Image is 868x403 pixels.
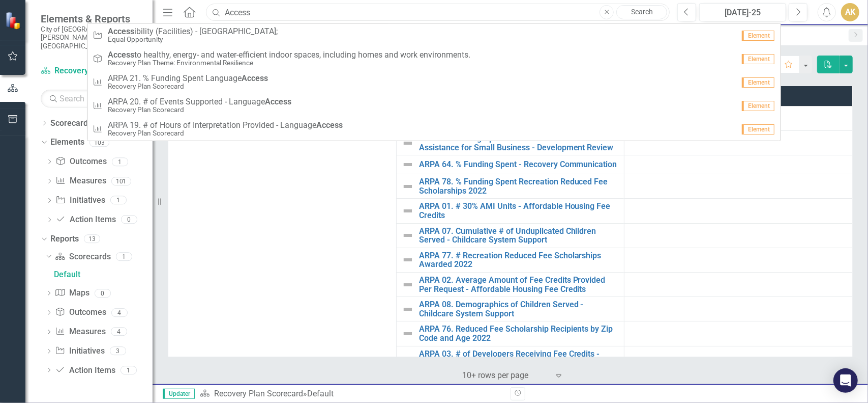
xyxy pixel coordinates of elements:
a: Initiatives [55,195,105,206]
input: Search Below... [41,90,142,108]
span: ARPA 19. # of Hours of Interpretation Provided - Language [108,121,343,130]
span: to healthy, energy- and water-efficient indoor spaces, including homes and work environments. [108,50,470,60]
span: Element [742,124,774,135]
a: to healthy, energy- and water-efficient indoor spaces, including homes and work environments.Reco... [87,47,781,70]
div: » [200,388,503,400]
span: Element [742,31,774,41]
small: Recovery Plan Theme: Environmental Resilience [108,59,470,67]
a: ARPA 40. Demographic Information - Technical Assistance for Small Business - Development Review [419,134,619,152]
a: Recovery Plan Scorecard [41,65,142,77]
a: ibility (Facilities) - [GEOGRAPHIC_DATA];Equal OpportunityElement [87,23,781,47]
a: Scorecards [55,251,110,263]
input: Search ClearPoint... [206,4,670,21]
span: Elements & Reports [41,13,142,25]
a: Measures [55,326,105,338]
img: Not Defined [402,180,414,193]
strong: Access [265,97,291,106]
small: Recovery Plan Scorecard [108,83,268,90]
a: ARPA 07. Cumulative # of Unduplicated Children Served - Childcare System Support [419,227,619,245]
span: ARPA 21. % Funding Spent Language [108,74,268,83]
img: Not Defined [402,158,414,171]
a: ARPA 02. Average Amount of Fee Credits Provided Per Request - Affordable Housing Fee Credits [419,276,619,293]
div: 4 [111,328,127,336]
td: Double-Click to Edit Right Click for Context Menu [396,199,624,223]
img: Not Defined [402,205,414,217]
a: ARPA 77. # Recreation Reduced Fee Scholarships Awarded 2022 [419,251,619,269]
strong: Access [316,120,343,130]
a: Reports [50,233,79,245]
small: Recovery Plan Scorecard [108,106,291,114]
a: Default [51,266,153,282]
td: Double-Click to Edit Right Click for Context Menu [396,297,624,321]
div: [DATE]-25 [703,7,783,19]
td: Double-Click to Edit Right Click for Context Menu [396,223,624,248]
a: Scorecards [50,118,92,129]
a: ARPA 19. # of Hours of Interpretation Provided - LanguageAccessRecovery Plan ScorecardElement [87,117,781,141]
a: ARPA 21. % Funding Spent LanguageAccessRecovery Plan ScorecardElement [87,70,781,94]
div: 3 [110,347,126,356]
img: Not Defined [402,279,414,291]
div: Default [307,389,334,398]
a: Maps [55,287,89,299]
div: 103 [89,138,109,147]
a: Action Items [55,365,115,377]
img: ClearPoint Strategy [5,12,23,30]
button: AK [841,3,859,21]
a: ARPA 03. # of Developers Receiving Fee Credits - Affordable Housing Fee Credits [419,350,619,367]
img: Not Defined [402,254,414,266]
a: ARPA 20. # of Events Supported - LanguageAccessRecovery Plan ScorecardElement [87,94,781,117]
img: Not Defined [402,137,414,149]
td: Double-Click to Edit Right Click for Context Menu [396,321,624,346]
img: Not Defined [402,352,414,364]
div: Open Intercom Messenger [833,368,858,393]
a: Search [616,5,667,19]
div: 1 [110,196,127,205]
td: Double-Click to Edit Right Click for Context Menu [396,248,624,272]
a: ARPA 01. # 30% AMI Units - Affordable Housing Fee Credits [419,202,619,220]
img: Not Defined [402,303,414,315]
span: Element [742,77,774,88]
div: 13 [84,234,100,243]
span: ibility (Facilities) - [GEOGRAPHIC_DATA]; [108,27,278,36]
a: Outcomes [55,307,106,318]
small: City of [GEOGRAPHIC_DATA][PERSON_NAME], [GEOGRAPHIC_DATA] [41,25,142,50]
span: Element [742,101,774,111]
td: Double-Click to Edit Right Click for Context Menu [396,346,624,370]
td: Double-Click to Edit Right Click for Context Menu [396,174,624,199]
a: Initiatives [55,345,104,357]
div: 101 [111,177,131,185]
a: ARPA 64. % Funding Spent - Recovery Communication [419,160,619,169]
div: 4 [111,308,128,317]
a: Outcomes [55,156,106,168]
div: 1 [116,252,132,261]
div: Default [54,270,153,279]
td: Double-Click to Edit Right Click for Context Menu [396,272,624,297]
img: Not Defined [402,328,414,340]
a: ARPA 78. % Funding Spent Recreation Reduced Fee Scholarships 2022 [419,177,619,195]
div: 1 [112,157,128,166]
div: 1 [121,366,137,374]
strong: Access [242,73,268,83]
a: ARPA 08. Demographics of Children Served - Childcare System Support [419,300,619,318]
img: Not Defined [402,229,414,241]
td: Double-Click to Edit Right Click for Context Menu [396,155,624,174]
a: ARPA 76. Reduced Fee Scholarship Recipients by Zip Code and Age 2022 [419,325,619,342]
a: Recovery Plan Scorecard [214,389,303,398]
a: Action Items [55,214,115,226]
div: 0 [121,216,137,224]
small: Equal Opportunity [108,36,278,43]
td: Double-Click to Edit Right Click for Context Menu [396,131,624,155]
div: 0 [95,289,111,298]
small: Recovery Plan Scorecard [108,129,343,137]
a: Elements [50,137,84,148]
span: Element [742,54,774,64]
a: Measures [55,175,106,187]
span: ARPA 20. # of Events Supported - Language [108,97,291,106]
span: Updater [163,389,195,399]
button: [DATE]-25 [699,3,786,21]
